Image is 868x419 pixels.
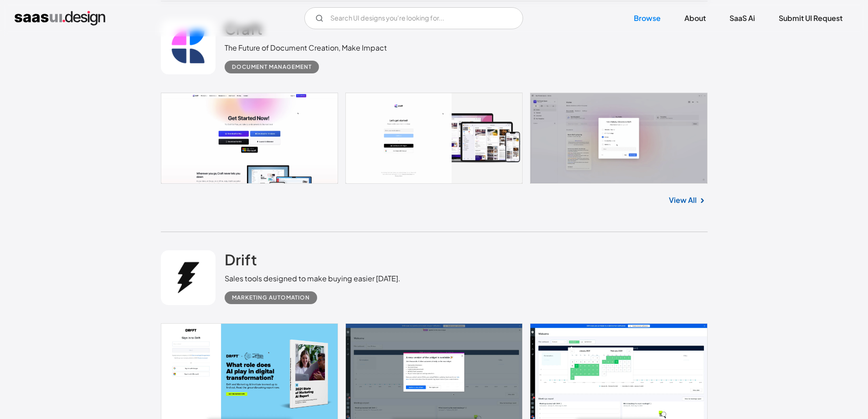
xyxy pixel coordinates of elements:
div: Marketing Automation [232,292,310,303]
input: Search UI designs you're looking for... [304,7,523,29]
a: Drift [225,250,257,273]
a: About [673,8,717,28]
form: Email Form [304,7,523,29]
a: SaaS Ai [719,8,766,28]
div: Document Management [232,62,312,72]
a: Submit UI Request [768,8,853,28]
div: Sales tools designed to make buying easier [DATE]. [225,273,401,284]
div: The Future of Document Creation, Make Impact [225,42,387,53]
a: home [15,11,105,26]
h2: Drift [225,250,257,269]
a: Browse [623,8,672,28]
a: View All [669,195,697,206]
